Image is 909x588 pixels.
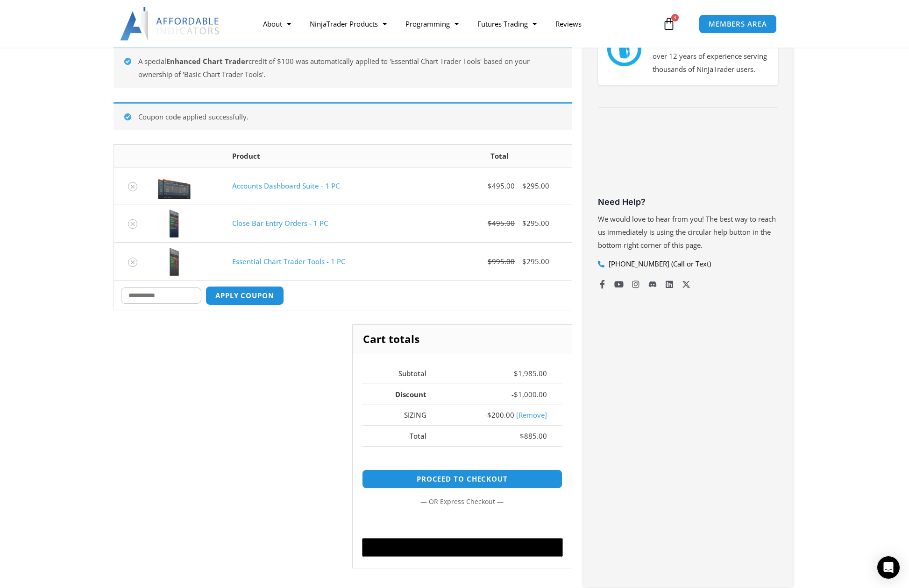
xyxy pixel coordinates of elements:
[362,457,562,465] iframe: PayPal Message 2
[514,369,547,378] bdi: 1,985.00
[516,410,547,420] a: Remove sizing coupon
[225,145,427,168] th: Product
[300,13,396,35] a: NinjaTrader Products
[254,13,660,35] nav: Menu
[114,47,572,88] div: A special credit of $100 was automatically applied to 'Essential Chart Trader Tools' based on you...
[128,258,137,267] a: Remove Essential Chart Trader Tools - 1 PC from cart
[120,7,220,41] img: LogoAI | Affordable Indicators – NinjaTrader
[362,496,562,508] p: — or —
[158,173,191,199] img: Screenshot 2024-08-26 155710eeeee | Affordable Indicators – NinjaTrader
[427,145,572,168] th: Total
[487,410,491,420] span: $
[396,13,468,35] a: Programming
[514,390,518,399] span: $
[128,219,137,229] a: Remove Close Bar Entry Orders - 1 PC from cart
[206,286,284,305] button: Apply coupon
[520,431,547,441] bdi: 885.00
[607,33,641,66] img: mark thumbs good 43913 | Affordable Indicators – NinjaTrader
[522,181,549,190] bdi: 295.00
[522,257,549,266] bdi: 295.00
[362,538,562,557] button: Buy with GPay
[158,248,191,276] img: Essential Chart Trader Tools | Affordable Indicators – NinjaTrader
[488,257,515,266] bdi: 995.00
[128,182,137,191] a: Remove Accounts Dashboard Suite - 1 PC from cart
[360,513,564,535] iframe: Secure express checkout frame
[877,556,900,579] div: Open Intercom Messenger
[598,124,778,194] iframe: Customer reviews powered by Trustpilot
[699,14,777,34] a: MEMBERS AREA
[362,384,442,405] th: Discount
[653,37,769,76] p: We have a strong foundation with over 12 years of experience serving thousands of NinjaTrader users.
[514,369,518,378] span: $
[254,13,300,35] a: About
[232,257,345,266] a: Essential Chart Trader Tools - 1 PC
[468,13,546,35] a: Futures Trading
[488,218,492,228] span: $
[353,325,572,354] h2: Cart totals
[442,405,562,426] td: -
[166,56,249,66] strong: Enhanced Chart Trader
[488,218,515,228] bdi: 495.00
[488,257,492,266] span: $
[114,102,572,131] div: Coupon code applied successfully.
[488,181,515,190] bdi: 495.00
[158,210,191,238] img: CloseBarOrders | Affordable Indicators – NinjaTrader
[522,218,549,228] bdi: 295.00
[362,405,442,426] th: SIZING
[232,181,340,190] a: Accounts Dashboard Suite - 1 PC
[522,181,526,190] span: $
[648,10,689,37] a: 3
[232,218,328,228] a: Close Bar Entry Orders - 1 PC
[514,390,547,399] bdi: 1,000.00
[362,469,562,489] a: Proceed to checkout
[362,364,442,384] th: Subtotal
[522,218,526,228] span: $
[709,21,767,28] span: MEMBERS AREA
[511,390,514,399] span: -
[522,257,526,266] span: $
[546,13,591,35] a: Reviews
[606,258,711,271] span: [PHONE_NUMBER] (Call or Text)
[598,214,776,250] span: We would love to hear from you! The best way to reach us immediately is using the circular help b...
[488,181,492,190] span: $
[362,425,442,446] th: Total
[598,196,778,207] h3: Need Help?
[487,410,514,420] span: 200.00
[520,431,524,441] span: $
[671,14,679,21] span: 3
